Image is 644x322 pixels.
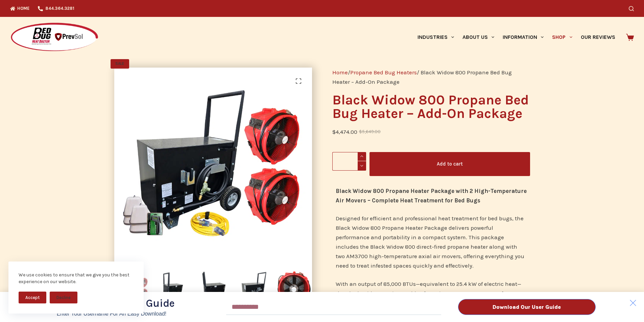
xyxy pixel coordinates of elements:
[19,272,134,285] div: We use cookies to ensure that we give you the best experience on our website.
[19,292,46,303] button: Accept
[50,292,77,303] button: Decline
[458,299,596,315] button: Download Our User Guide
[493,304,561,310] span: Download Our User Guide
